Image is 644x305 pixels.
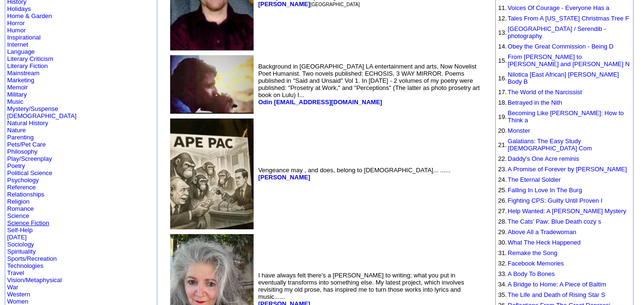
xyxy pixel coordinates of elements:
font: 35. [498,291,507,298]
a: Military [7,91,27,98]
font: 28. [498,218,507,225]
a: Falling In Love In The Burg [508,187,582,194]
img: shim.gif [498,279,499,280]
a: [DATE] [7,234,27,241]
font: 16. [498,75,507,82]
a: Galatians: The Easy Study [DEMOGRAPHIC_DATA] Com [508,138,592,152]
a: Daddy's One Acre reminis [508,155,579,162]
img: shim.gif [498,300,499,301]
a: Literary Fiction [7,62,48,69]
a: Western [7,291,30,298]
a: Inspirational [7,34,41,41]
a: Music [7,98,23,105]
img: shim.gif [498,41,499,42]
a: [PERSON_NAME] [258,174,310,181]
a: Internet [7,41,28,48]
font: 23. [498,166,507,173]
a: Philosophy [7,148,38,155]
font: 27. [498,207,507,215]
a: Science Fiction [7,219,49,226]
img: shim.gif [498,258,499,259]
a: Nilotica [East African] [PERSON_NAME] Body B [508,71,619,85]
a: Help Wanted: A [PERSON_NAME] Mystery [508,207,626,215]
a: Monster [508,127,530,134]
a: Political Science [7,169,52,177]
img: shim.gif [498,98,499,98]
font: 11. [498,4,507,11]
a: Tales From A [US_STATE] Christmas Tree F [508,15,629,22]
a: [PERSON_NAME] [258,0,310,8]
img: shim.gif [498,126,499,126]
a: Mystery/Suspense [7,105,58,112]
a: Sociology [7,241,34,248]
a: Above All a Tradewoman [508,228,576,236]
img: shim.gif [498,87,499,88]
a: Vision/Metaphysical [7,276,62,284]
img: shim.gif [498,164,499,165]
img: shim.gif [498,69,499,70]
img: 192476.jpeg [170,118,254,229]
a: Betrayed in the Nith [508,99,562,106]
img: shim.gif [498,108,499,108]
a: Literary Criticism [7,55,53,62]
img: shim.gif [498,206,499,207]
a: Home & Garden [7,12,52,20]
img: shim.gif [498,13,499,14]
a: Parenting [7,134,34,141]
a: Travel [7,269,24,276]
a: Remake the Song [508,249,557,256]
img: shim.gif [498,3,499,3]
a: Psychology [7,177,39,184]
img: shim.gif [498,227,499,227]
a: Pets/Pet Care [7,141,46,148]
a: Technologies [7,262,43,269]
font: 30. [498,239,507,246]
a: Romance [7,205,34,212]
a: The World of the Narcissist [508,89,582,96]
a: Becoming Like [PERSON_NAME]: How to Think a [508,109,624,124]
a: War [7,284,18,291]
font: 26. [498,197,507,204]
a: What The Heck Happened [508,239,581,246]
a: Natural History [7,119,48,127]
a: Fighting CPS: Guilty Until Proven I [508,197,603,204]
a: Sports/Recreation [7,255,57,262]
a: Relationships [7,191,44,198]
font: 12. [498,15,507,22]
a: Humor [7,27,26,34]
a: [GEOGRAPHIC_DATA] / Serendib - photography [508,25,606,39]
a: Nature [7,127,26,134]
font: 22. [498,155,507,162]
a: Science [7,212,29,219]
font: 33. [498,270,507,277]
font: 25. [498,187,507,194]
a: Obey the Great Commission - Being D [508,43,613,50]
a: Memoir [7,84,28,91]
font: Background in [GEOGRAPHIC_DATA] LA entertainment and arts, Now Novelist Poet Humanist. Two novels... [258,63,480,106]
a: [DEMOGRAPHIC_DATA] [7,112,76,119]
a: Self-Help [7,226,32,234]
a: Play/Screenplay [7,155,52,162]
a: A Promise of Forever by [PERSON_NAME] [508,166,627,173]
a: Odin [EMAIL_ADDRESS][DOMAIN_NAME] [258,98,382,106]
img: shim.gif [498,290,499,290]
font: [GEOGRAPHIC_DATA] [310,2,360,7]
font: 14. [498,43,507,50]
font: 17. [498,89,507,96]
a: Facebook Memories [508,260,564,267]
a: Reference [7,184,36,191]
img: shim.gif [498,136,499,137]
font: 13. [498,29,507,36]
a: A Body To Bones [508,270,555,277]
font: 19. [498,113,507,120]
font: 21. [498,141,507,148]
a: Voices Of Courage - Everyone Has a [508,4,609,11]
font: 34. [498,281,507,288]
